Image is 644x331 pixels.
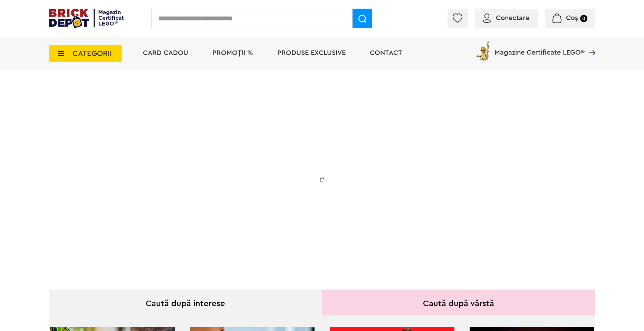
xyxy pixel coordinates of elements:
a: Magazine Certificate LEGO® [585,40,595,47]
a: PROMOȚII % [212,49,253,56]
a: Card Cadou [143,49,188,56]
span: Coș [566,15,578,21]
div: Caută după interese [49,290,322,315]
span: Magazine Certificate LEGO® [494,40,585,56]
div: Explorează [98,216,236,224]
small: 0 [580,15,587,22]
h2: La două seturi LEGO de adulți achiziționate din selecție! În perioada 12 - [DATE]! [98,171,236,200]
a: Contact [370,49,402,56]
h1: 20% Reducere! [98,139,236,164]
div: Caută după vârstă [322,290,595,315]
span: CATEGORII [73,50,112,57]
a: Produse exclusive [277,49,346,56]
span: Conectare [496,15,529,21]
a: Conectare [483,15,529,21]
